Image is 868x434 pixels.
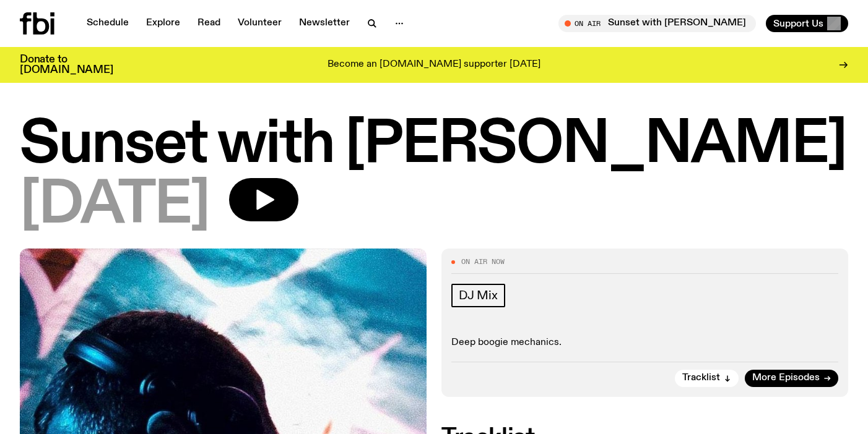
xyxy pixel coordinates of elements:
[20,54,113,75] h3: Donate to [DOMAIN_NAME]
[230,15,289,32] a: Volunteer
[558,15,756,32] button: On AirSunset with [PERSON_NAME]
[328,59,540,70] p: Become an [DOMAIN_NAME] supporter [DATE]
[20,178,209,234] span: [DATE]
[773,18,823,29] span: Support Us
[139,15,188,32] a: Explore
[79,15,136,32] a: Schedule
[675,370,739,387] button: Tracklist
[752,373,820,383] span: More Episodes
[190,15,228,32] a: Read
[682,373,720,383] span: Tracklist
[451,284,505,307] a: DJ Mix
[459,289,498,302] span: DJ Mix
[20,117,848,173] h1: Sunset with [PERSON_NAME]
[451,337,838,349] p: Deep boogie mechanics.
[292,15,357,32] a: Newsletter
[766,15,848,32] button: Support Us
[745,370,838,387] a: More Episodes
[461,258,505,265] span: On Air Now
